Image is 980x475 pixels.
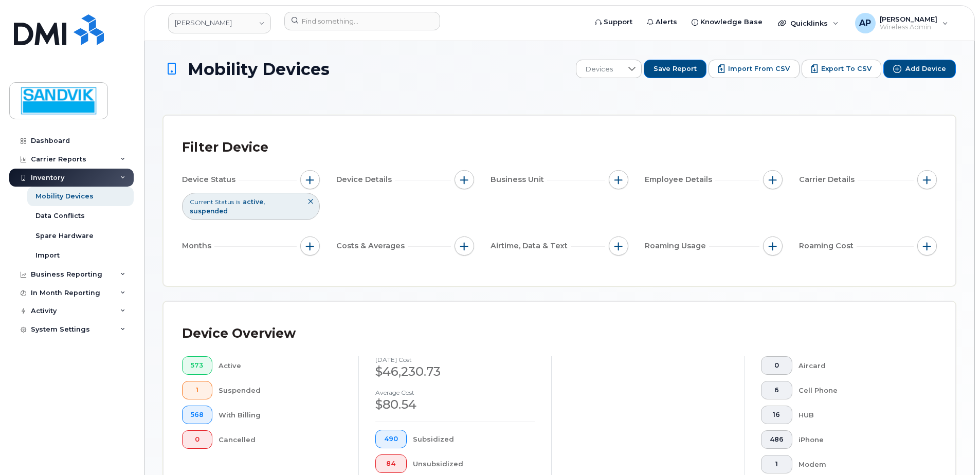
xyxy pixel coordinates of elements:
span: 490 [384,435,398,443]
span: is [236,197,240,206]
button: Add Device [883,60,956,78]
button: 6 [761,381,792,399]
span: 6 [770,386,784,394]
span: Months [182,241,214,251]
div: Unsubsidized [413,454,535,473]
div: Device Overview [182,320,296,347]
button: 486 [761,430,792,449]
h4: Average cost [375,389,535,396]
span: Carrier Details [799,174,858,185]
button: 0 [761,356,792,375]
h4: [DATE] cost [375,356,535,363]
span: Airtime, Data & Text [491,241,571,251]
button: 568 [182,406,212,424]
span: Roaming Usage [645,241,709,251]
button: 84 [375,454,407,473]
span: 568 [191,411,204,419]
button: Import from CSV [709,60,800,78]
span: Device Details [336,174,395,185]
div: Active [219,356,342,375]
span: Devices [576,60,622,79]
button: 1 [182,381,212,399]
span: 1 [191,386,204,394]
button: 16 [761,406,792,424]
span: 1 [770,460,784,468]
button: 0 [182,430,212,449]
span: 573 [191,361,204,370]
div: iPhone [798,430,921,449]
div: With Billing [219,406,342,424]
span: 486 [770,435,784,444]
div: $80.54 [375,396,535,413]
div: $46,230.73 [375,363,535,380]
span: Current Status [190,197,234,206]
span: Device Status [182,174,239,185]
div: Subsidized [413,430,535,448]
button: Save Report [644,60,706,78]
span: active [243,198,265,206]
span: Employee Details [645,174,715,185]
span: Import from CSV [728,64,790,74]
button: 573 [182,356,212,375]
button: 1 [761,455,792,473]
div: Filter Device [182,134,268,161]
div: Suspended [219,381,342,399]
span: Export to CSV [821,64,872,74]
div: Modem [798,455,921,473]
span: Roaming Cost [799,241,857,251]
button: 490 [375,430,407,448]
button: Export to CSV [802,60,881,78]
div: HUB [798,406,921,424]
span: suspended [190,207,228,215]
span: 84 [384,460,398,468]
div: Cell Phone [798,381,921,399]
div: Cancelled [219,430,342,449]
span: Mobility Devices [188,60,330,78]
span: Add Device [905,64,946,74]
span: 0 [770,361,784,370]
span: Business Unit [491,174,547,185]
div: Aircard [798,356,921,375]
span: 0 [191,435,204,444]
span: Costs & Averages [336,241,408,251]
span: 16 [770,411,784,419]
span: Save Report [654,64,697,74]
